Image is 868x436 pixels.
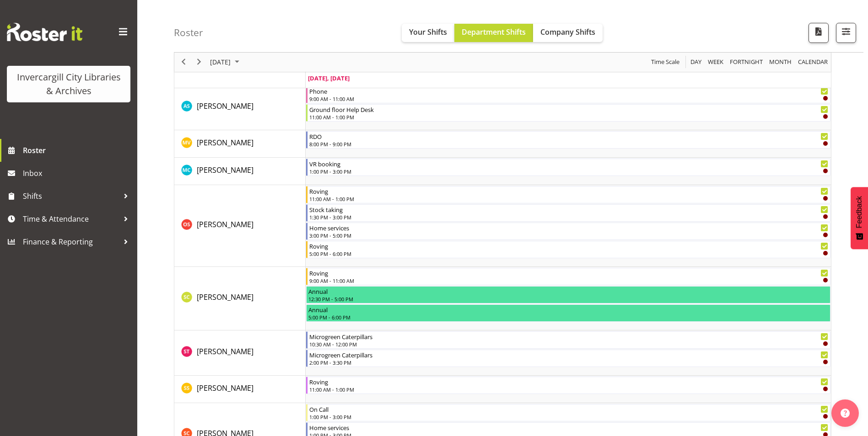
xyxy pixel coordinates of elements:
[197,346,253,357] a: [PERSON_NAME]
[23,144,133,157] span: Roster
[836,23,856,43] button: Filter Shifts
[306,159,830,176] div: Michelle Cunningham"s event - VR booking Begin From Friday, October 3, 2025 at 1:00:00 PM GMT+13:...
[309,413,828,420] div: 1:00 PM - 3:00 PM
[768,57,793,68] span: Month
[689,57,703,68] button: Timeline Day
[197,101,253,112] a: [PERSON_NAME]
[707,57,724,68] span: Week
[174,267,306,330] td: Samuel Carter resource
[306,204,830,222] div: Olivia Stanley"s event - Stock taking Begin From Friday, October 3, 2025 at 1:30:00 PM GMT+13:00 ...
[306,186,830,203] div: Olivia Stanley"s event - Roving Begin From Friday, October 3, 2025 at 11:00:00 AM GMT+13:00 Ends ...
[306,304,830,322] div: Samuel Carter"s event - Annual Begin From Friday, October 3, 2025 at 5:00:00 PM GMT+13:00 Ends At...
[768,57,793,68] button: Timeline Month
[207,53,245,72] div: October 3, 2025
[197,383,253,393] a: [PERSON_NAME]
[309,232,828,239] div: 3:00 PM - 5:00 PM
[174,376,306,403] td: Saranya Sarisa resource
[402,24,454,42] button: Your Shifts
[178,57,190,68] button: Previous
[309,350,828,359] div: Microgreen Caterpillars
[309,95,828,102] div: 9:00 AM - 11:00 AM
[706,57,725,68] button: Timeline Week
[309,213,828,221] div: 1:30 PM - 3:00 PM
[851,187,868,249] button: Feedback - Show survey
[197,292,253,302] span: [PERSON_NAME]
[309,195,828,202] div: 11:00 AM - 1:00 PM
[23,235,119,249] span: Finance & Reporting
[309,277,828,284] div: 9:00 AM - 11:00 AM
[308,74,350,82] span: [DATE], [DATE]
[174,185,306,267] td: Olivia Stanley resource
[306,331,830,349] div: Saniya Thompson"s event - Microgreen Caterpillars Begin From Friday, October 3, 2025 at 10:30:00 ...
[309,332,828,341] div: Microgreen Caterpillars
[308,287,828,296] div: Annual
[306,131,830,149] div: Marion van Voornveld"s event - RDO Begin From Friday, October 3, 2025 at 8:00:00 PM GMT+13:00 End...
[174,27,203,38] h4: Roster
[174,158,306,185] td: Michelle Cunningham resource
[306,86,830,103] div: Mandy Stenton"s event - Phone Begin From Friday, October 3, 2025 at 9:00:00 AM GMT+13:00 Ends At ...
[197,383,253,393] span: [PERSON_NAME]
[462,27,526,37] span: Department Shifts
[650,57,681,68] button: Time Scale
[209,57,243,68] button: October 2025
[23,189,119,203] span: Shifts
[309,340,828,348] div: 10:30 AM - 12:00 PM
[309,113,828,121] div: 11:00 AM - 1:00 PM
[409,27,447,37] span: Your Shifts
[690,57,702,68] span: Day
[197,219,253,230] a: [PERSON_NAME]
[728,57,765,68] button: Fortnight
[197,346,253,356] span: [PERSON_NAME]
[797,57,830,68] button: Month
[308,314,828,321] div: 5:00 PM - 6:00 PM
[809,23,829,43] button: Download a PDF of the roster for the current day
[309,223,828,232] div: Home services
[306,241,830,258] div: Olivia Stanley"s event - Roving Begin From Friday, October 3, 2025 at 5:00:00 PM GMT+13:00 Ends A...
[309,105,828,114] div: Ground floor Help Desk
[306,223,830,240] div: Olivia Stanley"s event - Home services Begin From Friday, October 3, 2025 at 3:00:00 PM GMT+13:00...
[174,130,306,158] td: Marion van Voornveld resource
[309,132,828,141] div: RDO
[176,53,191,72] div: previous period
[309,241,828,250] div: Roving
[306,286,830,303] div: Samuel Carter"s event - Annual Begin From Friday, October 3, 2025 at 12:30:00 PM GMT+13:00 Ends A...
[174,85,306,130] td: Mandy Stenton resource
[174,330,306,376] td: Saniya Thompson resource
[797,57,829,68] span: calendar
[306,350,830,367] div: Saniya Thompson"s event - Microgreen Caterpillars Begin From Friday, October 3, 2025 at 2:00:00 P...
[309,377,828,386] div: Roving
[306,404,830,421] div: Serena Casey"s event - On Call Begin From Friday, October 3, 2025 at 1:00:00 PM GMT+13:00 Ends At...
[309,205,828,214] div: Stock taking
[209,57,232,68] span: [DATE]
[855,196,863,228] span: Feedback
[729,57,764,68] span: Fortnight
[23,212,119,226] span: Time & Attendance
[23,166,133,180] span: Inbox
[309,168,828,175] div: 1:00 PM - 3:00 PM
[309,359,828,366] div: 2:00 PM - 3:30 PM
[309,186,828,196] div: Roving
[16,70,121,98] div: Invercargill City Libraries & Archives
[309,250,828,257] div: 5:00 PM - 6:00 PM
[309,386,828,393] div: 11:00 AM - 1:00 PM
[308,305,828,314] div: Annual
[454,24,533,42] button: Department Shifts
[309,404,828,414] div: On Call
[193,57,205,68] button: Next
[309,86,828,96] div: Phone
[197,101,253,111] span: [PERSON_NAME]
[650,57,680,68] span: Time Scale
[197,137,253,148] a: [PERSON_NAME]
[197,165,253,175] span: [PERSON_NAME]
[309,140,828,148] div: 8:00 PM - 9:00 PM
[306,104,830,122] div: Mandy Stenton"s event - Ground floor Help Desk Begin From Friday, October 3, 2025 at 11:00:00 AM ...
[309,159,828,168] div: VR booking
[533,24,603,42] button: Company Shifts
[841,409,850,418] img: help-xxl-2.png
[197,219,253,229] span: [PERSON_NAME]
[197,165,253,175] a: [PERSON_NAME]
[7,23,82,41] img: Rosterit website logo
[308,295,828,303] div: 12:30 PM - 5:00 PM
[191,53,207,72] div: next period
[197,138,253,148] span: [PERSON_NAME]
